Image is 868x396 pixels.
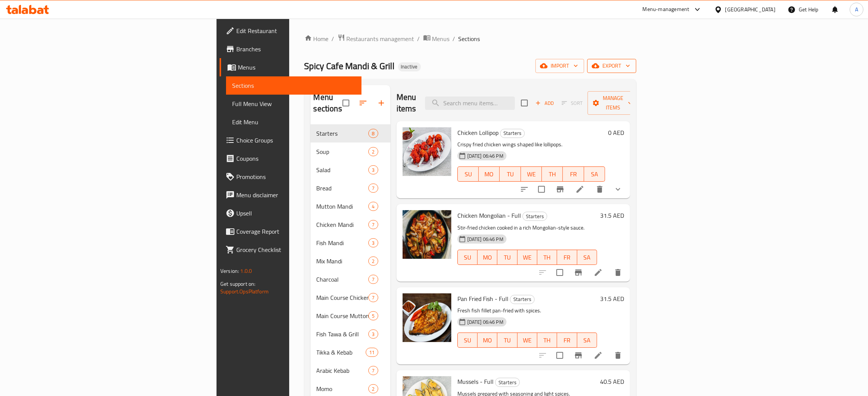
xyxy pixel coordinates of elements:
[397,92,416,114] h2: Menu items
[232,117,355,127] span: Edit Menu
[369,367,377,374] span: 7
[317,257,369,266] div: Mix Mandi
[369,294,377,301] span: 7
[317,202,369,211] span: Mutton Mandi
[368,329,378,339] div: items
[220,149,362,168] a: Coupons
[552,265,568,280] span: Select to update
[569,346,588,364] button: Branch-specific-item
[566,169,581,180] span: FR
[236,136,355,145] span: Choice Groups
[369,312,377,320] span: 5
[557,97,588,109] span: Select section first
[368,165,378,174] div: items
[317,129,369,138] div: Starters
[518,250,537,265] button: WE
[311,234,390,252] div: Fish Mandi3
[591,180,609,198] button: delete
[425,97,515,110] input: search
[500,252,514,263] span: TU
[600,376,624,387] h6: 40.5 AED
[311,161,390,179] div: Salad3
[236,44,355,54] span: Branches
[577,250,597,265] button: SA
[220,58,362,76] a: Menus
[220,222,362,241] a: Coverage Report
[522,212,547,221] div: Starters
[518,333,537,348] button: WE
[317,348,366,357] div: Tikka & Kebab
[366,349,377,356] span: 11
[855,5,858,14] span: A
[495,378,520,387] div: Starters
[220,279,255,289] span: Get support on:
[366,348,378,357] div: items
[347,34,414,43] span: Restaurants management
[398,62,421,71] div: Inactive
[417,34,420,43] li: /
[481,252,494,263] span: MO
[236,245,355,254] span: Grocery Checklist
[220,131,362,149] a: Choice Groups
[220,287,269,296] a: Support.OpsPlatform
[497,250,517,265] button: TU
[369,258,377,265] span: 2
[461,335,475,346] span: SU
[369,221,377,228] span: 7
[317,220,369,229] span: Chicken Mandi
[369,239,377,247] span: 3
[226,113,362,131] a: Edit Menu
[537,333,557,348] button: TH
[478,333,497,348] button: MO
[311,325,390,343] div: Fish Tawa & Grill3
[311,307,390,325] div: Main Course Mutton5
[457,306,597,315] p: Fresh fish fillet pan-fried with spices.
[457,210,521,221] span: Chicken Mongolian - Full
[311,215,390,234] div: Chicken Mandi7
[317,238,369,247] span: Fish Mandi
[600,210,624,221] h6: 31.5 AED
[464,318,506,326] span: [DATE] 06:46 PM
[478,250,497,265] button: MO
[311,124,390,143] div: Starters8
[398,63,421,70] span: Inactive
[232,81,355,90] span: Sections
[457,223,597,233] p: Stir-fried chicken cooked in a rich Mongolian-style sauce.
[220,241,362,259] a: Grocery Checklist
[510,295,535,304] div: Starters
[521,252,534,263] span: WE
[515,180,534,198] button: sort-choices
[495,378,519,387] span: Starters
[516,95,532,111] span: Select section
[500,129,524,138] span: Starters
[532,97,557,109] button: Add
[464,236,506,243] span: [DATE] 06:46 PM
[461,169,476,180] span: SU
[236,26,355,35] span: Edit Restaurant
[464,152,506,160] span: [DATE] 06:46 PM
[523,212,547,221] span: Starters
[220,266,239,276] span: Version:
[457,376,494,387] span: Mussels - Full
[368,220,378,229] div: items
[588,91,639,115] button: Manage items
[510,295,534,304] span: Starters
[521,335,534,346] span: WE
[500,335,514,346] span: TU
[580,335,594,346] span: SA
[304,34,636,44] nav: breadcrumb
[609,263,627,282] button: delete
[369,203,377,210] span: 4
[369,276,377,283] span: 7
[569,263,588,282] button: Branch-specific-item
[534,99,555,108] span: Add
[594,93,632,112] span: Manage items
[587,59,636,73] button: export
[338,34,414,44] a: Restaurants management
[311,343,390,361] div: Tikka & Kebab11
[368,311,378,320] div: items
[432,34,450,43] span: Menus
[317,275,369,284] span: Charcoal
